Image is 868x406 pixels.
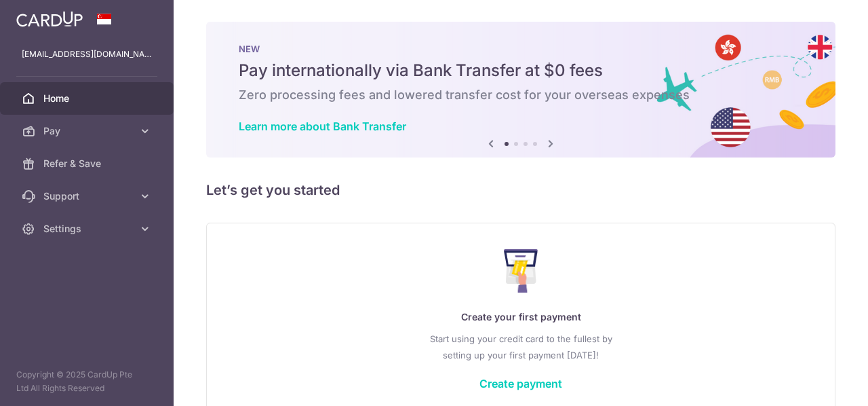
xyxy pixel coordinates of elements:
h5: Let’s get you started [206,179,835,201]
span: Pay [43,124,133,138]
span: Settings [43,222,133,236]
h6: Zero processing fees and lowered transfer cost for your overseas expenses [239,87,803,103]
span: Support [43,189,133,203]
img: Make Payment [504,249,538,293]
a: Create payment [479,377,562,390]
p: Create your first payment [234,309,808,325]
span: Refer & Save [43,157,133,170]
img: Bank transfer banner [206,22,835,158]
p: NEW [239,43,803,54]
span: Home [43,92,133,105]
h5: Pay internationally via Bank Transfer at $0 fees [239,60,803,81]
a: Learn more about Bank Transfer [239,119,406,133]
p: [EMAIL_ADDRESS][DOMAIN_NAME] [22,48,152,61]
p: Start using your credit card to the fullest by setting up your first payment [DATE]! [234,331,808,363]
img: CardUp [16,11,83,27]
